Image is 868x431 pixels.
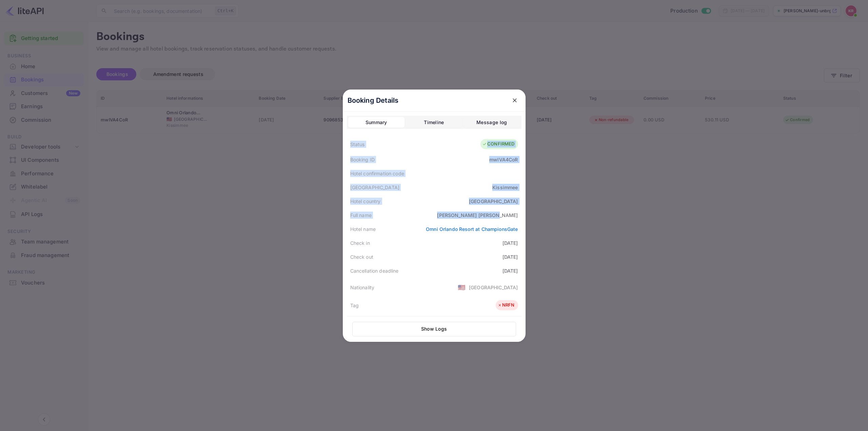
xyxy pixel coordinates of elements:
div: Cancellation deadline [350,267,399,274]
div: Check in [350,239,370,247]
div: Hotel confirmation code [350,170,404,177]
div: [DATE] [502,239,518,247]
div: [GEOGRAPHIC_DATA] [469,284,518,291]
div: CONFIRMED [482,141,514,148]
div: Booking ID [350,156,375,163]
div: [GEOGRAPHIC_DATA] [469,198,518,205]
div: Nationality [350,284,375,291]
button: Timeline [406,117,462,128]
button: Message log [463,117,520,128]
p: Booking Details [348,95,399,105]
div: Kissimmee [492,184,518,191]
div: Status [350,141,365,148]
div: Tag [350,302,359,309]
div: Hotel name [350,226,376,233]
button: close [509,94,521,106]
div: NRFN [497,302,515,309]
div: [DATE] [502,267,518,274]
div: Summary [366,118,387,126]
div: Message log [476,118,507,126]
button: Summary [348,117,405,128]
div: Timeline [424,118,444,126]
a: Omni Orlando Resort at ChampionsGate [426,226,518,232]
button: Show Logs [352,322,516,336]
div: [DATE] [502,253,518,260]
div: Check out [350,253,373,260]
div: Hotel country [350,198,381,205]
span: United States [458,281,466,293]
div: Full name [350,212,372,219]
div: [PERSON_NAME] [PERSON_NAME] [437,212,518,219]
div: mwlVA4CoR [489,156,518,163]
div: [GEOGRAPHIC_DATA] [350,184,400,191]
